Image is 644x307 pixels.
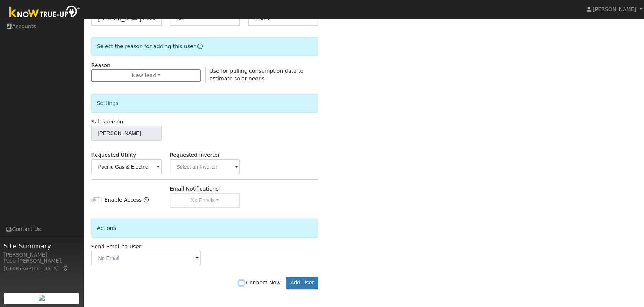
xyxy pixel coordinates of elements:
div: Paso [PERSON_NAME], [GEOGRAPHIC_DATA] [4,257,80,273]
input: Connect Now [239,280,244,285]
input: Select a Utility [91,159,162,174]
div: [PERSON_NAME] [4,251,80,259]
span: [PERSON_NAME] [593,6,636,12]
div: Settings [91,94,319,113]
a: Map [62,265,69,271]
input: No Email [91,251,201,265]
label: Enable Access [104,196,142,204]
div: Select the reason for adding this user [91,37,319,56]
img: retrieve [39,295,45,301]
label: Email Notifications [170,185,219,193]
label: Requested Inverter [170,151,220,159]
label: Requested Utility [91,151,136,159]
a: Enable Access [144,196,149,208]
input: Select a User [91,126,162,141]
label: Reason [91,62,110,69]
a: Reason for new user [196,43,203,49]
span: Site Summary [4,241,80,251]
img: Know True-Up [6,4,84,21]
input: Select an Inverter [170,159,240,174]
label: Send Email to User [91,243,141,251]
label: Salesperson [91,118,123,126]
span: Use for pulling consumption data to estimate solar needs [209,68,303,82]
div: Actions [91,219,319,238]
label: Connect Now [239,279,280,287]
button: New lead [91,69,201,82]
button: Add User [286,277,318,289]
